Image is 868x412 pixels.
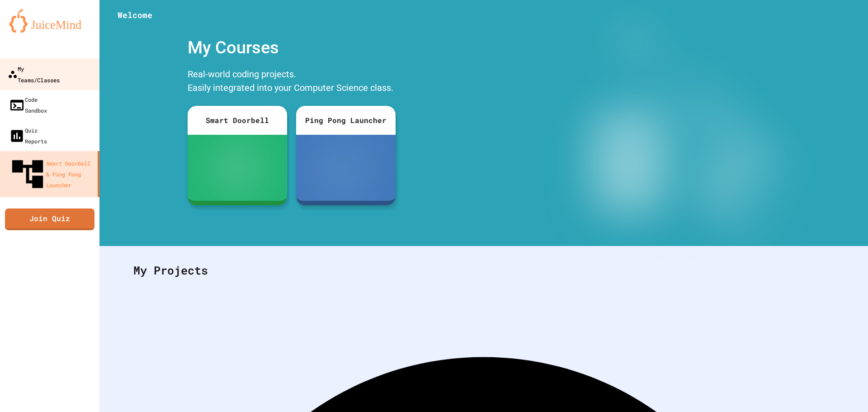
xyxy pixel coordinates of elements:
[9,125,47,147] div: Quiz Reports
[296,106,396,135] div: Ping Pong Launcher
[8,63,60,85] div: My Teams/Classes
[9,156,94,193] div: Smart Doorbell & Ping Pong Launcher
[183,30,400,65] div: My Courses
[326,150,366,186] img: ppl-with-ball.png
[555,30,797,237] img: banner-image-my-projects.png
[5,208,94,230] a: Join Quiz
[9,94,47,116] div: Code Sandbox
[124,253,843,288] div: My Projects
[9,9,90,33] img: logo-orange.svg
[225,150,250,186] img: sdb-white.svg
[188,106,287,135] div: Smart Doorbell
[183,65,400,99] div: Real-world coding projects. Easily integrated into your Computer Science class.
